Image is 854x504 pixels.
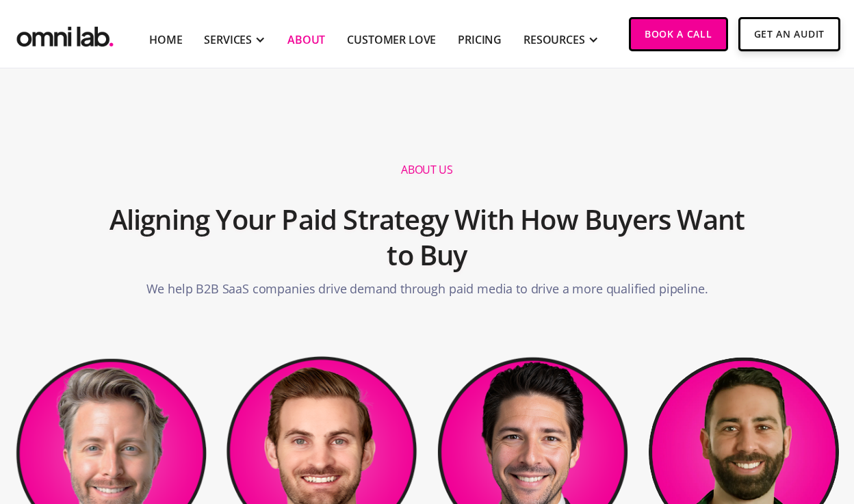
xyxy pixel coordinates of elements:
[738,17,840,51] a: Get An Audit
[149,31,182,48] a: Home
[287,31,325,48] a: About
[786,438,854,504] iframe: Chat Widget
[347,31,436,48] a: Customer Love
[14,17,116,51] img: Omni Lab: B2B SaaS Demand Generation Agency
[523,31,585,48] div: RESOURCES
[401,163,452,177] h1: About us
[629,17,728,51] a: Book a Call
[146,280,708,305] p: We help B2B SaaS companies drive demand through paid media to drive a more qualified pipeline.
[101,195,753,280] h2: Aligning Your Paid Strategy With How Buyers Want to Buy
[458,31,502,48] a: Pricing
[14,17,116,51] a: home
[204,31,252,48] div: SERVICES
